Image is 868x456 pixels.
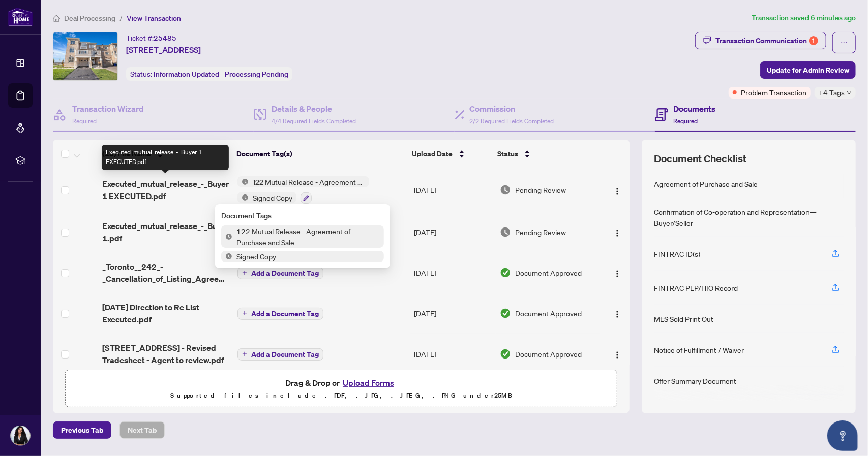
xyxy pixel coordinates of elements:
button: Transaction Communication1 [695,32,826,49]
span: Problem Transaction [741,87,806,98]
span: Required [673,117,698,125]
img: Profile Icon [11,426,30,445]
span: Executed_mutual_release_-_Buyer 1 EXECUTED.pdf [102,178,229,202]
img: Logo [613,187,621,196]
img: Logo [613,310,621,318]
div: Offer Summary Document [654,375,736,386]
h4: Details & People [272,103,356,115]
img: Logo [613,229,621,237]
span: Update for Admin Review [767,62,849,78]
span: Pending Review [515,184,566,196]
div: MLS Sold Print Out [654,313,713,324]
img: logo [8,8,33,26]
span: Add a Document Tag [251,310,319,317]
span: Signed Copy [232,251,280,262]
td: [DATE] [410,168,496,212]
span: Drag & Drop orUpload FormsSupported files include .PDF, .JPG, .JPEG, .PNG under25MB [66,370,617,408]
p: Supported files include .PDF, .JPG, .JPEG, .PNG under 25 MB [72,389,611,402]
button: Add a Document Tag [237,267,323,279]
img: Logo [613,351,621,359]
span: 25485 [154,34,176,43]
span: Information Updated - Processing Pending [154,70,288,79]
h4: Transaction Wizard [72,103,144,115]
button: Add a Document Tag [237,307,323,320]
img: Status Icon [237,192,249,203]
img: Document Status [500,226,511,238]
span: Document Approved [515,308,582,319]
td: [DATE] [410,334,496,374]
li: / [119,12,123,24]
span: Previous Tab [61,422,103,438]
img: Document Status [500,308,511,319]
button: Add a Document Tag [237,348,323,361]
img: Status Icon [221,231,232,242]
span: Add a Document Tag [251,270,319,277]
th: Upload Date [408,140,493,168]
div: Confirmation of Co-operation and Representation—Buyer/Seller [654,206,844,229]
span: Document Approved [515,267,582,278]
button: Add a Document Tag [237,266,323,279]
div: Notice of Fulfillment / Waiver [654,344,744,355]
span: [STREET_ADDRESS] [126,44,201,56]
button: Logo [609,224,625,240]
button: Logo [609,305,625,321]
span: Upload Date [412,148,453,159]
button: Open asap [827,420,858,451]
img: Document Status [500,267,511,278]
span: Drag & Drop or [285,376,397,389]
span: plus [242,270,247,275]
span: 122 Mutual Release - Agreement of Purchase and Sale [249,176,369,187]
span: Add a Document Tag [251,351,319,358]
div: Transaction Communication [715,32,818,49]
span: Pending Review [515,226,566,238]
button: Add a Document Tag [237,347,323,361]
span: [DATE] Direction to Re List Executed.pdf [102,301,229,325]
div: Ticket #: [126,32,176,44]
div: FINTRAC ID(s) [654,248,700,259]
span: Signed Copy [249,192,296,203]
button: Upload Forms [340,376,397,389]
div: FINTRAC PEP/HIO Record [654,282,738,294]
span: Document Checklist [654,152,746,166]
button: Logo [609,265,625,281]
th: Document Tag(s) [232,140,408,168]
button: Update for Admin Review [760,61,856,79]
span: +4 Tags [819,87,845,99]
td: [DATE] [410,212,496,252]
div: Document Tags [221,210,384,221]
img: Status Icon [221,251,232,262]
span: ellipsis [841,39,848,46]
h4: Commission [470,103,554,115]
span: _Toronto__242_-_Cancellation_of_Listing_Agreement___Authority_to_Offer_for_Sale.pdf [102,260,229,285]
span: 2/2 Required Fields Completed [470,117,554,125]
span: 4/4 Required Fields Completed [272,117,356,125]
button: Status Icon122 Mutual Release - Agreement of Purchase and SaleStatus IconSigned Copy [237,176,369,204]
img: Status Icon [237,176,249,187]
span: [STREET_ADDRESS] - Revised Tradesheet - Agent to review.pdf [102,342,229,366]
span: plus [242,351,247,356]
th: Status [493,140,597,168]
th: (18) File Name [98,140,232,168]
img: Document Status [500,348,511,360]
h4: Documents [673,103,715,115]
img: Document Status [500,184,511,196]
span: View Transaction [127,14,181,23]
span: plus [242,311,247,316]
article: Transaction saved 6 minutes ago [752,12,856,24]
td: [DATE] [410,293,496,334]
img: Logo [613,270,621,278]
span: 122 Mutual Release - Agreement of Purchase and Sale [232,225,384,248]
div: Status: [126,67,292,81]
button: Logo [609,346,625,362]
div: Agreement of Purchase and Sale [654,178,758,189]
span: Deal Processing [64,14,115,23]
div: 1 [809,36,818,45]
div: Executed_mutual_release_-_Buyer 1 EXECUTED.pdf [102,145,229,170]
button: Next Tab [119,421,165,439]
span: home [53,15,60,22]
img: IMG-W12136277_1.jpg [53,32,117,80]
button: Logo [609,182,625,198]
button: Previous Tab [53,421,111,439]
button: Add a Document Tag [237,308,323,320]
span: Status [497,148,518,159]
